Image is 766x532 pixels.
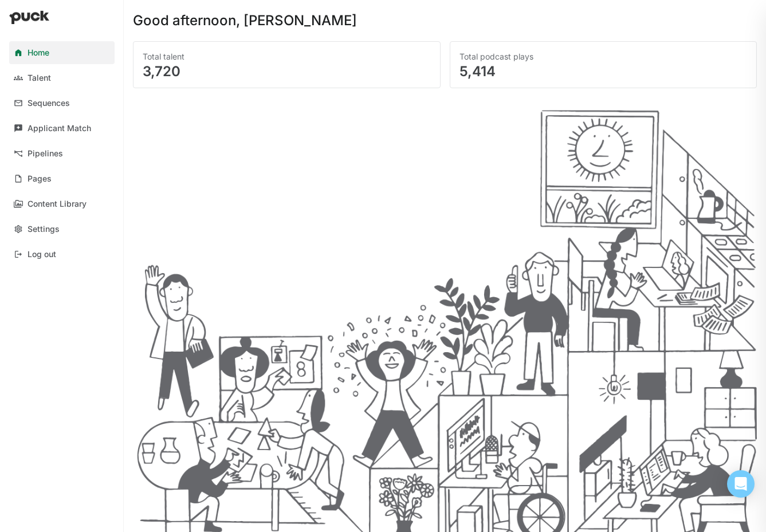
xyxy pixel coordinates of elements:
[133,14,357,27] div: Good afternoon, [PERSON_NAME]
[9,66,115,89] a: Talent
[28,98,70,108] div: Sequences
[28,149,63,159] div: Pipelines
[9,142,115,165] a: Pipelines
[459,65,748,78] div: 5,414
[9,192,115,215] a: Content Library
[9,218,115,241] a: Settings
[28,48,49,58] div: Home
[28,174,52,184] div: Pages
[28,73,51,83] div: Talent
[28,199,87,209] div: Content Library
[143,51,431,62] div: Total talent
[143,65,431,78] div: 3,720
[727,470,755,498] div: Open Intercom Messenger
[28,224,60,234] div: Settings
[28,124,91,133] div: Applicant Match
[9,92,115,115] a: Sequences
[9,41,115,64] a: Home
[28,250,56,259] div: Log out
[9,117,115,140] a: Applicant Match
[9,167,115,190] a: Pages
[459,51,748,62] div: Total podcast plays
